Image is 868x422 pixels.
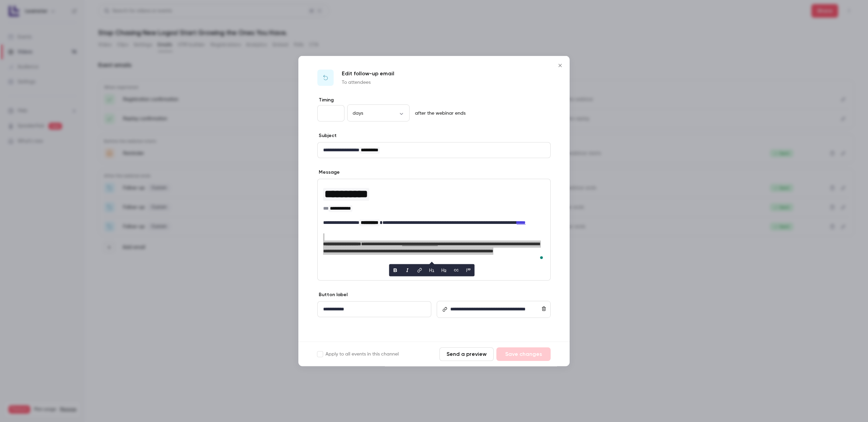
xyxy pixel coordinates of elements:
div: editor [318,179,550,266]
p: To attendees [342,79,394,86]
button: Close [553,59,567,72]
label: Apply to all events in this channel [317,351,399,358]
label: Message [317,169,340,176]
button: Send a preview [439,347,494,361]
button: bold [390,265,401,275]
div: editor [318,302,431,317]
p: after the webinar ends [412,110,466,117]
label: Timing [317,97,551,103]
button: blockquote [463,265,474,275]
p: Edit follow-up email [342,70,394,78]
div: editor [318,142,550,158]
div: editor [448,302,550,317]
div: days [347,110,410,116]
label: Button label [317,291,348,298]
label: Subject [317,132,337,139]
div: To enrich screen reader interactions, please activate Accessibility in Grammarly extension settings [318,179,550,266]
button: italic [402,265,413,275]
button: link [414,265,425,275]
